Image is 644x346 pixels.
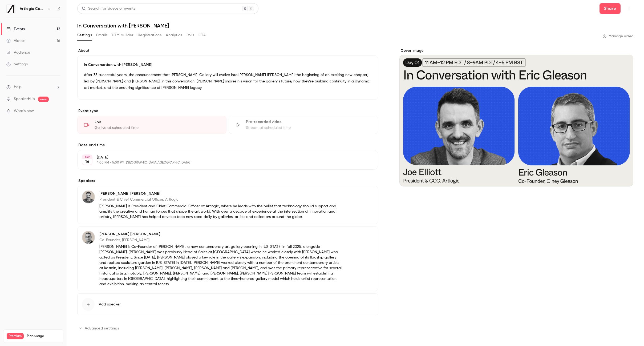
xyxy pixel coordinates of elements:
span: Advanced settings [85,325,119,331]
p: 4:00 PM - 5:00 PM, [GEOGRAPHIC_DATA]/[GEOGRAPHIC_DATA] [97,161,350,165]
p: Event type [77,108,378,114]
div: Live [95,119,220,125]
p: Co-Founder, [PERSON_NAME] [99,237,343,243]
p: [DATE] [97,155,350,160]
label: About [77,48,378,53]
label: Speakers [77,178,378,184]
button: UTM builder [112,31,133,39]
button: Registrations [138,31,161,39]
span: Plan usage [27,334,60,338]
button: Polls [187,31,194,39]
li: help-dropdown-opener [6,84,60,90]
span: Help [14,84,22,90]
p: [PERSON_NAME] is Co-Founder of [PERSON_NAME], a new contemporary art gallery opening in [US_STATE... [99,244,343,287]
button: Emails [96,31,107,39]
div: Videos [6,38,25,43]
div: Search for videos or events [82,6,135,11]
div: Pre-recorded video [246,119,371,125]
div: Eric Gleason[PERSON_NAME] [PERSON_NAME]Co-Founder, [PERSON_NAME][PERSON_NAME] is Co-Founder of [P... [77,226,378,291]
a: SpeakerHub [14,96,35,102]
label: Cover image [399,48,633,53]
div: Go live at scheduled time [95,125,220,130]
h1: In Conversation with [PERSON_NAME] [77,22,633,29]
p: After 35 successful years, the announcement that [PERSON_NAME] Gallery will evolve into [PERSON_N... [84,72,371,91]
iframe: Noticeable Trigger [54,109,60,114]
p: [PERSON_NAME] [PERSON_NAME] [99,191,343,196]
div: LiveGo live at scheduled time [77,116,226,134]
button: Add speaker [77,293,378,315]
p: In Conversation with [PERSON_NAME] [84,62,371,67]
a: Manage video [603,34,633,39]
span: Premium [7,333,24,339]
p: 16 [85,159,89,164]
div: Pre-recorded videoStream at scheduled time [229,116,378,134]
div: Settings [6,62,28,67]
section: Cover image [399,48,633,186]
img: Joe Elliott [82,190,95,203]
section: Advanced settings [77,324,378,332]
button: Share [600,3,621,14]
button: Advanced settings [77,324,122,332]
p: [PERSON_NAME] [PERSON_NAME] [99,232,343,237]
label: Date and time [77,142,378,148]
p: [PERSON_NAME] is President and Chief Commercial Officer at Artlogic, where he leads with the beli... [99,204,343,220]
p: President & Chief Commercial Officer, Artlogic [99,197,343,202]
div: Audience [6,50,30,55]
div: Joe Elliott[PERSON_NAME] [PERSON_NAME]President & Chief Commercial Officer, Artlogic[PERSON_NAME]... [77,186,378,224]
span: new [38,97,49,102]
span: What's new [14,108,34,114]
button: Settings [77,31,92,39]
img: Eric Gleason [82,231,95,244]
span: Add speaker [99,302,121,307]
h6: Artlogic Connect 2025 [20,6,45,11]
div: SEP [82,155,92,159]
div: Stream at scheduled time [246,125,371,130]
div: Events [6,26,25,32]
img: Artlogic Connect 2025 [7,5,15,13]
button: CTA [199,31,206,39]
button: Analytics [166,31,182,39]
